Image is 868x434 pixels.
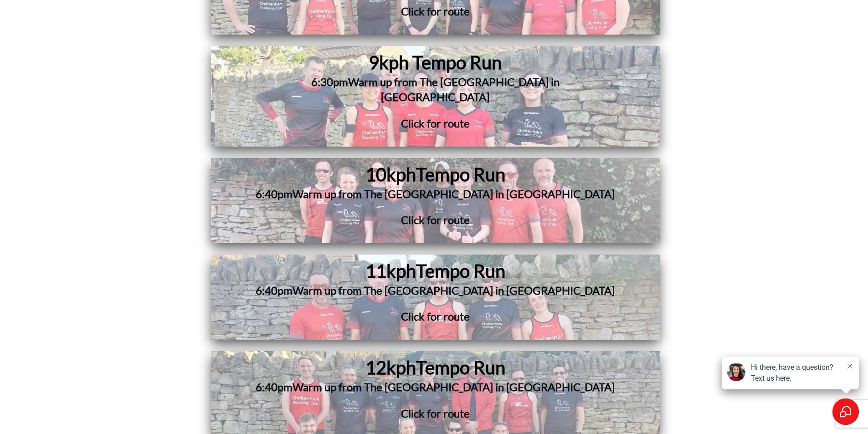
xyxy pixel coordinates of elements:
span: Click for route [401,310,470,323]
span: 6:40pm [256,380,293,393]
span: Warm up from The [GEOGRAPHIC_DATA] in [GEOGRAPHIC_DATA] [348,75,560,104]
span: Click for route [401,213,470,226]
h1: 10kph [248,163,622,186]
span: 12kph [365,357,416,378]
span: Tempo Run [416,163,505,185]
span: 6:40pm [256,187,293,200]
span: 9kph Tempo Run [369,51,502,73]
span: Tempo Run [416,357,505,378]
span: Warm up from The [GEOGRAPHIC_DATA] in [GEOGRAPHIC_DATA] [293,380,615,393]
span: Click for route [401,407,470,420]
span: 11kph [365,260,416,282]
span: Warm up from The [GEOGRAPHIC_DATA] in [GEOGRAPHIC_DATA] [293,187,615,200]
span: Tempo Run [416,260,505,282]
span: Warm up from The [GEOGRAPHIC_DATA] in [GEOGRAPHIC_DATA] [293,284,615,297]
span: 6:40pm [256,284,293,297]
span: Click for route [401,117,470,130]
span: 6:30pm [311,75,348,88]
span: Click for route [401,5,470,18]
